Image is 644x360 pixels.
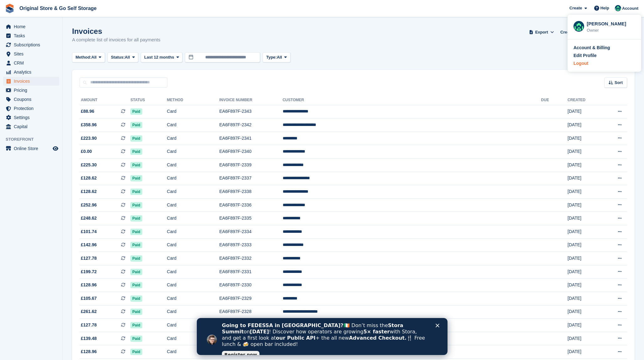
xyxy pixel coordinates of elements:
span: Paid [130,309,142,315]
span: All [277,54,282,60]
span: £252.96 [81,202,97,208]
div: Close [239,6,245,9]
span: Tasks [14,31,51,40]
td: EA6F897F-2330 [219,279,283,292]
td: [DATE] [568,132,602,145]
td: EA6F897F-2336 [219,198,283,212]
span: Storefront [6,136,62,143]
td: EA6F897F-2331 [219,265,283,279]
td: Card [167,132,219,145]
span: £225.30 [81,162,97,168]
td: Card [167,105,219,118]
td: Card [167,292,219,305]
p: A complete list of invoices for all payments [72,36,160,44]
td: [DATE] [568,305,602,319]
img: Adeel Hussain [573,21,584,32]
span: Create [569,5,582,11]
span: Paid [130,295,142,302]
a: menu [3,31,59,40]
div: Edit Profile [573,52,597,59]
td: [DATE] [568,252,602,265]
td: Card [167,345,219,359]
span: CRM [14,59,51,67]
div: Logout [573,60,588,67]
th: Method [167,95,219,105]
img: Adeel Hussain [615,5,621,11]
a: Original Store & Go Self Storage [17,3,99,13]
td: EA6F897F-2339 [219,159,283,172]
span: Paid [130,175,142,181]
span: Paid [130,162,142,168]
a: menu [3,40,59,49]
img: stora-icon-8386f47178a22dfd0bd8f6a31ec36ba5ce8667c1dd55bd0f319d3a0aa187defe.svg [5,4,14,13]
h1: Invoices [72,27,160,35]
span: £142.96 [81,242,97,248]
td: Card [167,185,219,199]
td: [DATE] [568,238,602,252]
span: Help [600,5,609,11]
td: EA6F897F-2340 [219,145,283,159]
td: Card [167,279,219,292]
a: menu [3,68,59,76]
td: [DATE] [568,265,602,279]
td: Card [167,145,219,159]
td: EA6F897F-2335 [219,212,283,225]
span: Capital [14,122,51,131]
a: menu [3,22,59,31]
span: Method: [76,54,92,60]
td: [DATE] [568,225,602,239]
span: £127.78 [81,255,97,262]
span: Settings [14,113,51,122]
a: Account & Billing [573,44,635,51]
span: Protection [14,104,51,113]
td: Card [167,118,219,132]
span: Sites [14,50,51,58]
span: £223.90 [81,135,97,142]
td: Card [167,238,219,252]
td: [DATE] [568,172,602,185]
span: £248.62 [81,215,97,222]
iframe: Intercom live chat banner [197,318,448,355]
span: £88.96 [81,108,94,115]
td: [DATE] [568,105,602,118]
td: EA6F897F-2332 [219,252,283,265]
span: £127.78 [81,322,97,328]
td: Card [167,212,219,225]
td: [DATE] [568,198,602,212]
span: Paid [130,189,142,195]
td: [DATE] [568,118,602,132]
span: Last 12 months [144,54,174,60]
td: [DATE] [568,345,602,359]
span: £128.62 [81,175,97,181]
span: Paid [130,336,142,342]
span: Paid [130,255,142,262]
span: £105.67 [81,295,97,302]
td: [DATE] [568,212,602,225]
span: Pricing [14,86,51,95]
a: menu [3,113,59,122]
span: Analytics [14,68,51,76]
span: Paid [130,135,142,142]
div: [PERSON_NAME] [587,20,635,26]
a: Logout [573,60,635,67]
span: Account [622,5,638,12]
td: Card [167,319,219,332]
th: Invoice Number [219,95,283,105]
a: menu [3,144,59,153]
span: Paid [130,215,142,222]
a: menu [3,122,59,131]
button: Type: All [263,52,290,63]
a: Register now [25,33,63,40]
span: Paid [130,149,142,155]
td: EA6F897F-2338 [219,185,283,199]
td: EA6F897F-2333 [219,238,283,252]
td: EA6F897F-2328 [219,305,283,319]
span: Paid [130,269,142,275]
div: Account & Billing [573,44,610,51]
